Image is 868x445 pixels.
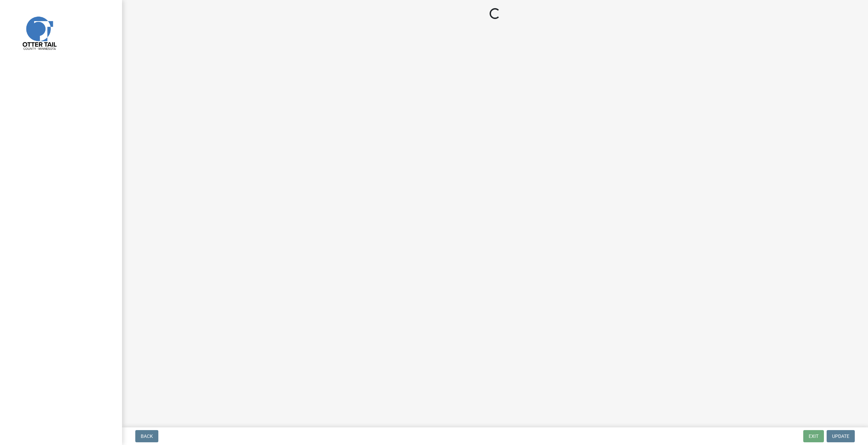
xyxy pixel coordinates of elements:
[832,433,849,439] span: Update
[803,430,824,442] button: Exit
[135,430,158,442] button: Back
[14,7,64,58] img: Otter Tail County, Minnesota
[141,433,153,439] span: Back
[827,430,855,442] button: Update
